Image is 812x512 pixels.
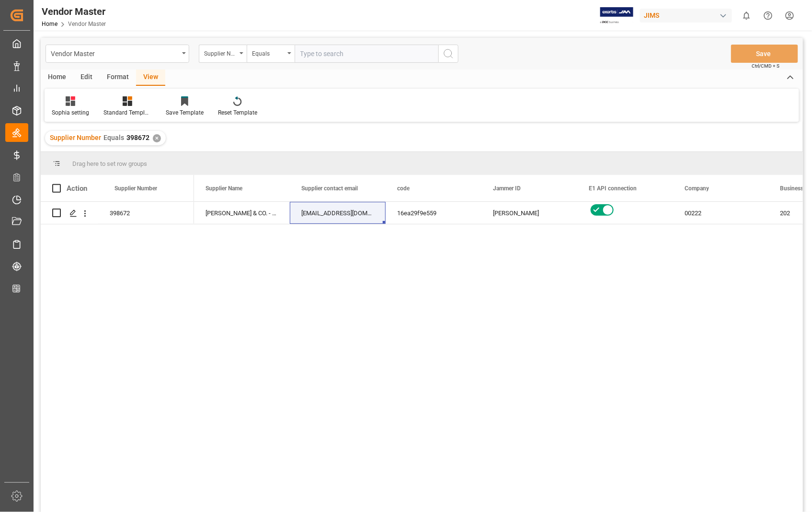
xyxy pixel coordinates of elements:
[589,185,637,192] span: E1 API connection
[51,47,179,59] div: Vendor Master
[41,202,194,224] div: Press SPACE to select this row.
[493,185,521,192] span: Jammer ID
[136,70,165,86] div: View
[194,202,290,224] div: [PERSON_NAME] & CO. - 212
[42,21,57,27] a: Home
[685,185,709,192] span: Company
[438,45,458,63] button: search button
[736,5,757,26] button: show 0 new notifications
[41,70,73,86] div: Home
[103,108,151,117] div: Standard Templates
[67,184,87,193] div: Action
[72,160,147,167] span: Drag here to set row groups
[218,108,257,117] div: Reset Template
[290,202,386,224] div: [EMAIL_ADDRESS][DOMAIN_NAME];[EMAIL_ADDRESS][DOMAIN_NAME]; [EMAIL_ADDRESS][DOMAIN_NAME]
[199,45,247,63] button: open menu
[42,4,106,19] div: Vendor Master
[301,185,358,192] span: Supplier contact email
[757,5,779,26] button: Help Center
[153,134,161,142] div: ✕
[46,45,189,63] button: open menu
[206,185,242,192] span: Supplier Name
[50,134,101,141] span: Supplier Number
[73,70,100,86] div: Edit
[397,185,410,192] span: code
[295,45,438,63] input: Type to search
[386,202,481,224] div: 16ea29f9e559
[493,202,566,224] div: [PERSON_NAME]
[204,47,237,58] div: Supplier Number
[673,202,769,224] div: 00222
[640,6,736,24] button: JIMS
[98,202,194,224] div: 398672
[52,108,89,117] div: Sophia setting
[100,70,136,86] div: Format
[252,47,285,58] div: Equals
[103,134,124,141] span: Equals
[640,9,732,23] div: JIMS
[166,108,204,117] div: Save Template
[247,45,295,63] button: open menu
[752,62,780,70] span: Ctrl/CMD + S
[126,134,149,141] span: 398672
[731,45,798,63] button: Save
[114,185,157,192] span: Supplier Number
[600,7,633,24] img: Exertis%20JAM%20-%20Email%20Logo.jpg_1722504956.jpg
